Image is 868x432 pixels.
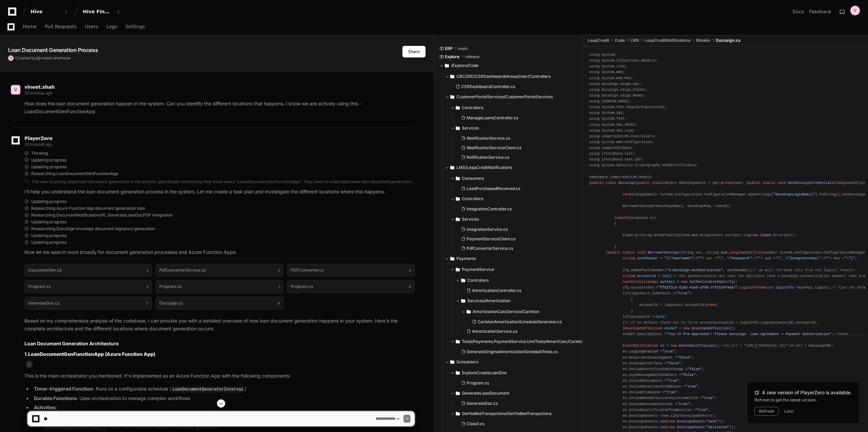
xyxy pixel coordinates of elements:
span: string [622,274,635,278]
button: Docusign.cs8 [156,297,283,310]
span: public [637,181,650,185]
span: long [836,181,845,185]
span: IntegrationService.cs [467,227,508,232]
div: Refresh to get the latest version. [755,397,852,403]
h1: Program.cs [291,284,313,289]
span: long [729,250,738,255]
span: INotificationService.cs [467,136,510,141]
button: Program.cs [458,378,579,388]
h1: GenerateDoc.cs [28,301,59,305]
span: Explore [445,54,459,59]
span: LMS [630,38,639,43]
span: Payments [456,256,476,261]
button: DocumentGen.cs2 [24,264,152,277]
p: Now let me search more broadly for document generation processes and Azure Function Apps: [24,248,415,256]
button: Feedback [809,8,831,15]
span: LeapCredit [588,38,609,43]
span: ExploreCreateLoanDoc [462,370,507,376]
svg: Directory [450,358,454,366]
span: ERP [445,46,453,51]
a: Users [85,19,98,35]
span: null [662,274,671,278]
svg: Directory [456,265,460,274]
span: AmortizationController.cs [472,288,521,293]
button: IntegrationController.cs [458,204,579,214]
button: Controllers [450,102,583,113]
span: ( LoanId) [834,181,859,185]
span: authHeader [637,256,658,260]
svg: Directory [456,104,460,112]
button: Services [450,214,583,225]
span: Elmah [761,233,771,237]
span: // if no default found set to first account [625,321,715,325]
li: : Runs on a configurable schedule ( ) [32,385,415,393]
span: private [721,181,736,185]
button: Schedulers [445,357,583,367]
span: Controllers [462,105,483,110]
p: This is the main orchestrator you mentioned. It's implemented as an Azure Function App with the f... [24,372,415,380]
span: = [679,326,681,330]
button: INotificationServiceClient.cs [458,143,579,153]
span: Logs [106,24,117,29]
span: if [625,291,629,295]
span: 33 minutes ago [24,90,52,96]
p: I'll help you understand the loan document generation process in the system. Let me create a task... [24,188,415,196]
button: GenerateOriginalAmortizationScheduleTests.cs [458,347,584,357]
button: Controllers [450,193,583,204]
p: Based on my comprehensive analysis of the codebase, I can provide you with a detailed overview of... [24,317,415,333]
span: = [667,344,669,348]
svg: Directory [461,276,465,284]
a: Logs [106,19,117,35]
li: : Uses orchestration to manage complex workflows [32,395,415,402]
button: LeadPurchasedReceived.cs [458,184,579,193]
span: BorrowerDocSign [648,250,679,255]
span: "ff82f2c6-516d-43e0-af80-37fc526f4ab7" [658,286,738,290]
span: EventNotification [622,344,658,348]
span: PdfConverterService.cs [467,246,513,251]
svg: Directory [456,369,460,377]
span: main [458,46,468,51]
span: CarletonAmortizationScheduleGenerator.cs [477,319,562,325]
span: Researching DocumentNotificationURL GenerateLoanDocPDF Integration [31,212,173,218]
span: if [625,315,629,319]
span: Models [696,38,710,43]
strong: Timer-triggered Function [34,386,93,392]
span: accountId [637,274,656,278]
span: "\", \"IntegratorKey\":\"" [775,256,830,260]
span: void [637,250,646,255]
span: @ [36,55,40,61]
a: Home [23,19,37,35]
span: EventNotification [679,344,715,348]
span: vineet.shah [40,55,62,61]
span: Pull Requests [45,24,76,29]
button: ManageLoansController.cs [458,113,579,123]
span: AmortizationCalcService/Carleton [473,309,539,314]
svg: Directory [461,297,465,305]
span: PlayerZero [24,136,52,140]
button: NotificationService.cs [458,153,579,162]
span: "true" [667,379,679,383]
span: 3 [278,267,280,273]
span: GetDocusignCredentials [788,181,834,185]
span: var [842,192,848,196]
span: INotificationServiceClient.cs [467,145,521,151]
span: A new version of PlayerZero is available. [762,389,852,396]
strong: Durable Functions [34,395,77,401]
span: 1 [278,284,280,289]
span: 2 [26,361,33,368]
a: Docs [793,8,804,15]
h1: V [854,8,856,13]
span: EnvelopeDefinition [692,326,729,330]
span: AuthenticationApi [689,280,725,284]
span: LeapCreditNotifications [645,38,691,43]
button: PdfConverterService.cs3 [156,264,283,277]
button: /Explore/Code [439,60,577,71]
span: vineet.shah [24,84,55,90]
span: string [622,256,635,260]
span: 7 [146,300,148,306]
span: PaymentServiceClient.cs [467,236,516,242]
svg: Directory [456,124,460,132]
svg: Directory [445,62,449,70]
span: Created by [15,55,71,61]
button: Consumers [450,173,583,184]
